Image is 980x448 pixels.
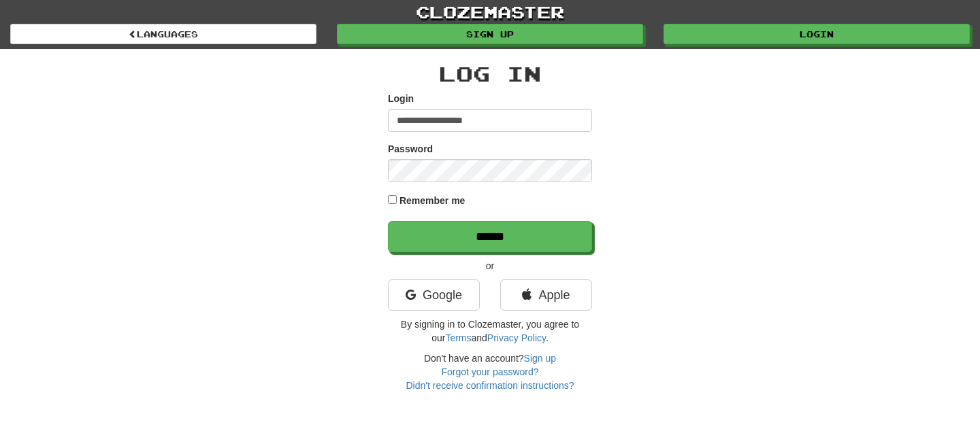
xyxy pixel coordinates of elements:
a: Terms [445,332,471,343]
a: Sign up [524,353,556,364]
a: Login [664,24,970,44]
p: or [388,259,592,273]
a: Didn't receive confirmation instructions? [406,380,574,391]
a: Privacy Policy [487,332,546,343]
a: Forgot your password? [441,366,538,377]
p: By signing in to Clozemaster, you agree to our and . [388,317,592,345]
a: Apple [500,279,592,311]
a: Sign up [337,24,643,44]
a: Google [388,279,480,311]
div: Don't have an account? [388,351,592,392]
h2: Log In [388,63,592,85]
label: Remember me [399,194,465,207]
label: Password [388,142,433,156]
a: Languages [10,24,316,44]
label: Login [388,92,414,105]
